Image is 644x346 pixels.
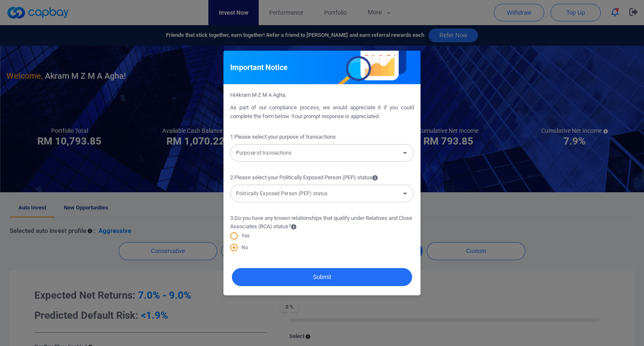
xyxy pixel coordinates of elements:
[238,232,249,240] span: Yes
[230,103,414,121] p: As part of our compliance process, we would appreciate it if you could complete the form below. Y...
[399,147,411,159] button: Open
[230,133,336,142] span: 1 . Please select your purpose of transactions
[230,91,414,100] p: Hi Akram M Z M A Agha ,
[232,268,412,286] button: Submit
[230,214,414,232] span: 3 . Do you have any known relationships that qualify under Relatives and Close Associates (RCA) s...
[238,244,248,251] span: No
[230,62,288,72] h5: Important Notice
[399,188,411,199] button: Open
[230,173,378,182] span: 2 . Please select your Politically Exposed Person (PEP) status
